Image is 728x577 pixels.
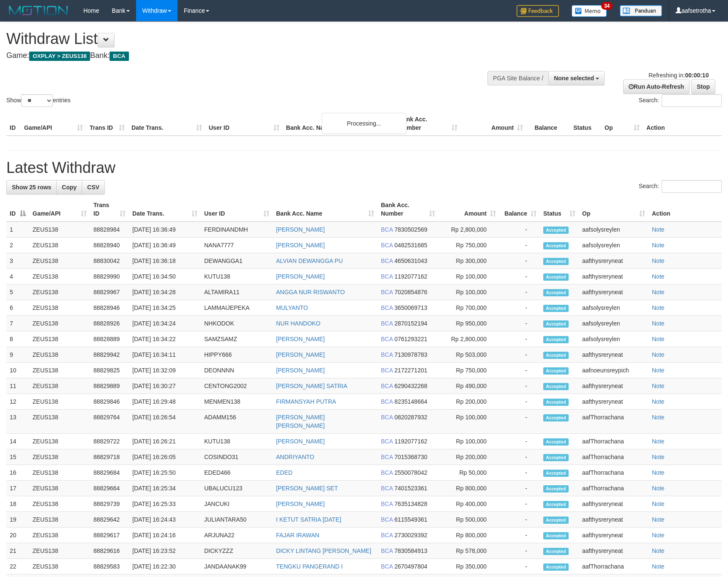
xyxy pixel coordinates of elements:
[129,481,201,496] td: [DATE] 16:25:34
[129,512,201,528] td: [DATE] 16:24:43
[6,269,29,284] td: 4
[29,410,90,434] td: ZEUS138
[543,273,569,281] span: Accepted
[394,289,427,295] span: Copy 7020854876 to clipboard
[438,284,499,300] td: Rp 100,000
[652,304,665,311] a: Note
[201,496,273,512] td: JANCUKI
[649,72,709,79] span: Refreshing in:
[129,378,201,394] td: [DATE] 16:30:27
[29,363,90,378] td: ZEUS138
[438,253,499,269] td: Rp 300,000
[381,454,393,460] span: BCA
[579,465,649,481] td: aafThorrachana
[543,383,569,390] span: Accepted
[543,454,569,461] span: Accepted
[499,465,540,481] td: -
[6,253,29,269] td: 3
[129,465,201,481] td: [DATE] 16:25:50
[29,481,90,496] td: ZEUS138
[62,184,77,191] span: Copy
[90,410,129,434] td: 88829764
[394,454,427,460] span: Copy 7015368730 to clipboard
[6,284,29,300] td: 5
[201,300,273,316] td: LAMMAIJEPEKA
[381,242,393,249] span: BCA
[601,112,643,136] th: Op
[283,112,396,136] th: Bank Acc. Name
[201,316,273,331] td: NHKODOK
[90,269,129,284] td: 88829990
[276,273,325,280] a: [PERSON_NAME]
[499,394,540,410] td: -
[579,378,649,394] td: aafthysreryneat
[128,112,205,136] th: Date Trans.
[652,226,665,233] a: Note
[90,496,129,512] td: 88829739
[639,94,722,107] label: Search:
[12,184,51,191] span: Show 25 rows
[394,414,427,421] span: Copy 0820287932 to clipboard
[652,532,665,539] a: Note
[276,454,315,460] a: ANDRIYANTO
[6,363,29,378] td: 10
[499,363,540,378] td: -
[691,79,715,94] a: Stop
[201,284,273,300] td: ALTAMIRA11
[201,394,273,410] td: MENMEN138
[6,378,29,394] td: 11
[554,75,594,82] span: None selected
[438,394,499,410] td: Rp 200,000
[90,284,129,300] td: 88829967
[499,222,540,238] td: -
[499,269,540,284] td: -
[652,485,665,492] a: Note
[201,347,273,363] td: HIPPY666
[381,469,393,476] span: BCA
[29,434,90,449] td: ZEUS138
[394,257,427,264] span: Copy 4650631043 to clipboard
[543,227,569,234] span: Accepted
[381,336,393,342] span: BCA
[276,532,319,539] a: FAJAR IRAWAN
[652,351,665,358] a: Note
[579,316,649,331] td: aafsolysreylen
[129,410,201,434] td: [DATE] 16:26:54
[201,449,273,465] td: COSINDO31
[438,238,499,253] td: Rp 750,000
[129,496,201,512] td: [DATE] 16:25:33
[29,449,90,465] td: ZEUS138
[276,304,308,311] a: MULYANTO
[652,320,665,327] a: Note
[438,300,499,316] td: Rp 700,000
[6,434,29,449] td: 14
[652,242,665,249] a: Note
[6,512,29,528] td: 19
[499,481,540,496] td: -
[579,394,649,410] td: aafthysreryneat
[201,434,273,449] td: KUTU138
[499,347,540,363] td: -
[394,226,427,233] span: Copy 7830502569 to clipboard
[6,159,722,176] h1: Latest Withdraw
[579,253,649,269] td: aafthysreryneat
[579,434,649,449] td: aafThorrachana
[461,112,526,136] th: Amount
[6,94,71,107] label: Show entries
[276,351,325,358] a: [PERSON_NAME]
[6,496,29,512] td: 18
[6,238,29,253] td: 2
[652,500,665,507] a: Note
[381,320,393,327] span: BCA
[276,469,293,476] a: EDED
[543,352,569,359] span: Accepted
[543,438,569,446] span: Accepted
[438,378,499,394] td: Rp 490,000
[579,449,649,465] td: aafThorrachana
[29,347,90,363] td: ZEUS138
[129,449,201,465] td: [DATE] 16:26:05
[395,112,461,136] th: Bank Acc. Number
[652,398,665,405] a: Note
[276,563,343,570] a: TENGKU PANGERAND I
[623,79,690,94] a: Run Auto-Refresh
